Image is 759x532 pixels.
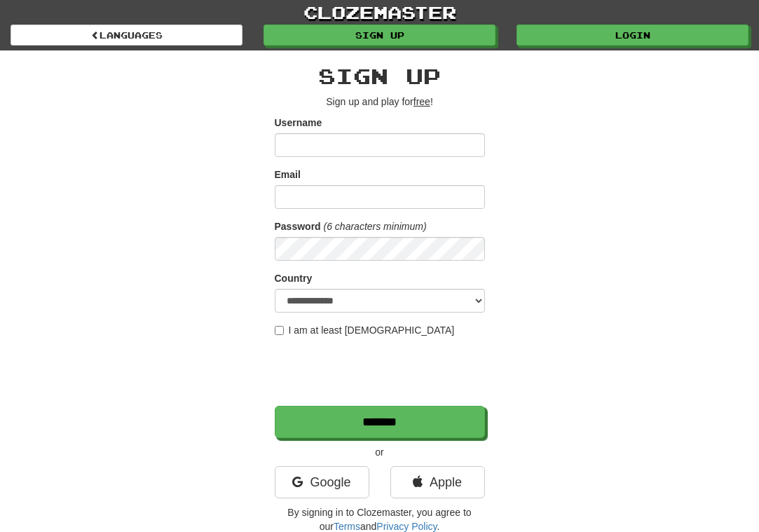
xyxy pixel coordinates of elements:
[334,521,360,532] a: Terms
[275,323,455,337] label: I am at least [DEMOGRAPHIC_DATA]
[275,326,284,335] input: I am at least [DEMOGRAPHIC_DATA]
[517,25,748,46] a: Login
[275,219,321,233] label: Password
[376,521,437,532] a: Privacy Policy
[275,116,322,130] label: Username
[390,466,485,498] a: Apple
[275,95,485,109] p: Sign up and play for !
[275,344,488,399] iframe: reCAPTCHA
[275,168,301,182] label: Email
[11,25,242,46] a: Languages
[275,271,313,285] label: Country
[275,64,485,88] h2: Sign up
[264,25,495,46] a: Sign up
[275,466,369,498] a: Google
[413,96,430,107] u: free
[275,445,485,459] p: or
[324,221,427,232] em: (6 characters minimum)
